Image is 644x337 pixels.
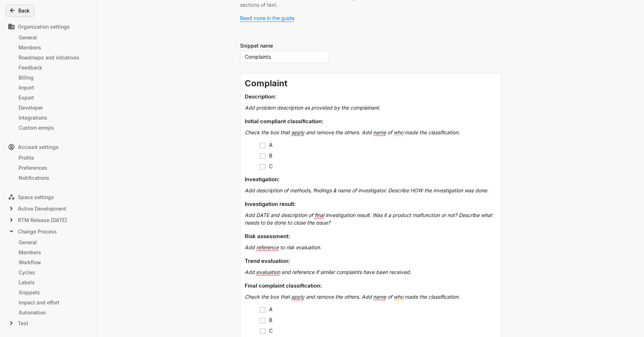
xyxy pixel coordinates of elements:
span: Add description of methods, findings & name of investigator. Describe HOW the investigation was d... [245,187,488,193]
a: Integrations [16,112,91,122]
div: Preferences [19,164,88,172]
div: Profile [19,154,88,162]
span: Check the box that apply and remove the others. Add name of who made the classification. [245,294,460,300]
div: Snippet name [240,42,273,49]
div: Impact and effort [19,299,88,306]
span: Initial compliant classification: [245,118,323,125]
div: Organization settings [6,21,91,32]
span: Trend evaluation: [245,257,290,264]
div: Billing [19,74,88,81]
a: Profile [16,153,91,163]
span: Add DATE and description of final investigation result. Was it a product malfunction or not? Desc... [245,212,494,226]
div: Workflow [19,259,88,266]
span: Risk assessment: [245,233,290,240]
div: Members [19,249,88,256]
a: Developer [16,102,91,112]
span: Add evaluation and reference if similar complaints have been received. [245,269,411,275]
span: C [269,328,273,334]
a: Import [16,82,91,92]
span: Complaint [245,78,287,88]
span: Test [18,319,28,327]
a: Preferences [16,163,91,173]
span: A [269,306,273,312]
a: Members [16,247,91,257]
a: Workflow [16,257,91,267]
a: Custom emojis [16,122,91,133]
a: Read more in the guide [240,15,294,21]
div: General [19,34,88,41]
div: Account settings [6,141,91,153]
div: Automation [19,309,88,316]
div: Custom emojis [19,124,88,131]
div: General [19,239,88,246]
a: General [16,237,91,247]
a: Labels [16,277,91,287]
div: Integrations [19,114,88,121]
span: Check the box that apply and remove the others. Add name of who made the classification. [245,129,460,135]
button: Back [6,4,34,16]
a: Notifications [16,173,91,183]
a: Impact and effort [16,297,91,307]
a: Roadmaps and initiatives [16,52,91,62]
div: Developer [19,104,88,111]
span: A [269,142,273,148]
span: Investigation: [245,176,280,183]
div: Snippets [19,289,88,296]
div: Members [19,44,88,51]
input: Snippet name [240,51,328,63]
span: Add reference to risk evaluation. [245,244,321,250]
a: Automation [16,307,91,317]
div: Cycles [19,269,88,276]
div: Feedback [19,64,88,71]
span: Final complaint classification: [245,282,322,289]
div: Export [19,94,88,101]
span: Add problem description as provided by the complainant. [245,105,380,111]
span: B [269,317,272,323]
span: B [269,153,272,159]
div: Notifications [19,174,88,182]
a: Export [16,92,91,102]
div: Labels [19,279,88,286]
a: Cycles [16,267,91,277]
span: RTM Release [DATE] [18,216,67,224]
a: General [16,32,91,42]
span: Change Process [18,228,57,235]
div: Import [19,84,88,91]
span: Description: [245,93,276,100]
a: Snippets [16,287,91,297]
div: Space settings [6,191,91,203]
span: Active Development [18,205,66,212]
a: Members [16,42,91,52]
span: Investigation result: [245,201,296,207]
span: C [269,163,273,169]
a: Feedback [16,62,91,72]
a: Billing [16,72,91,82]
div: Roadmaps and initiatives [19,54,88,61]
